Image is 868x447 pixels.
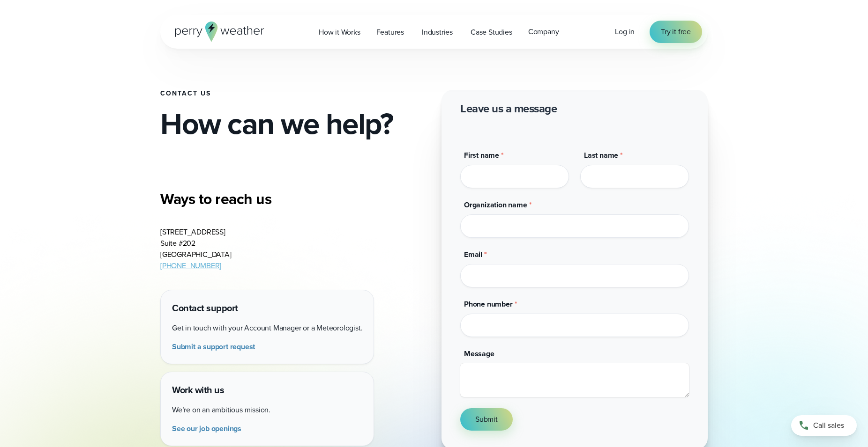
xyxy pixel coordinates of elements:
[464,199,527,210] span: Organization name
[160,109,427,139] h2: How can we help?
[460,408,513,431] button: Submit
[464,299,513,309] span: Phone number
[172,423,245,434] a: See our job openings
[172,341,255,352] span: Submit a support request
[460,101,557,116] h2: Leave us a message
[615,26,635,37] span: Log in
[376,27,404,38] span: Features
[319,27,360,38] span: How it Works
[422,27,453,38] span: Industries
[475,414,498,425] span: Submit
[661,26,691,37] span: Try it free
[172,383,362,397] h4: Work with us
[160,227,232,271] address: [STREET_ADDRESS] Suite #202 [GEOGRAPHIC_DATA]
[463,22,520,42] a: Case Studies
[160,90,427,97] h1: Contact Us
[160,190,380,208] h3: Ways to reach us
[172,301,362,315] h4: Contact support
[528,26,559,37] span: Company
[172,404,362,416] p: We’re on an ambitious mission.
[464,348,494,359] span: Message
[791,415,857,436] a: Call sales
[464,150,499,161] span: First name
[813,420,844,431] span: Call sales
[471,27,512,38] span: Case Studies
[172,322,362,334] p: Get in touch with your Account Manager or a Meteorologist.
[160,260,221,271] a: [PHONE_NUMBER]
[172,341,259,352] a: Submit a support request
[650,21,702,43] a: Try it free
[584,150,618,161] span: Last name
[172,423,241,434] span: See our job openings
[311,22,368,42] a: How it Works
[464,249,482,260] span: Email
[615,26,635,37] a: Log in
